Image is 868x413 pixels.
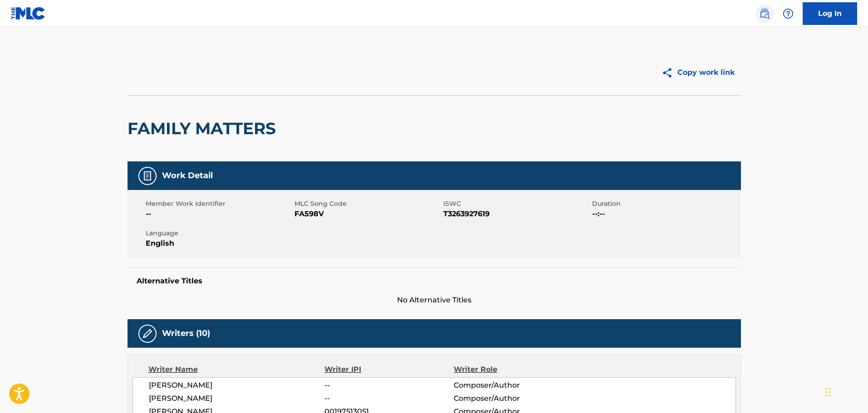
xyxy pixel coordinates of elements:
img: Writers [142,328,153,339]
img: Work Detail [142,170,153,181]
a: Public Search [755,5,774,23]
span: Member Work Identifier [146,199,292,209]
span: Language [146,228,292,238]
div: Writer IPI [324,364,454,375]
img: help [783,8,794,19]
span: -- [146,209,292,219]
span: -- [324,380,453,391]
h5: Work Detail [162,170,213,181]
div: Help [779,5,797,23]
img: search [759,8,770,19]
span: English [146,238,292,249]
img: Copy work link [662,67,677,78]
span: FA598V [294,209,441,219]
span: Duration [592,199,739,209]
span: No Alternative Titles [128,295,741,306]
span: MLC Song Code [294,199,441,209]
div: Writer Name [148,364,325,375]
h5: Alternative Titles [137,277,732,286]
span: Composer/Author [454,380,571,391]
div: Drag [825,379,831,406]
h2: FAMILY MATTERS [128,118,280,139]
a: Log In [803,2,857,25]
img: MLC Logo [11,7,46,20]
span: ISWC [443,199,590,209]
span: Composer/Author [454,393,571,404]
span: T3263927619 [443,209,590,219]
button: Copy work link [655,61,741,84]
iframe: Chat Widget [823,369,868,413]
span: [PERSON_NAME] [149,393,325,404]
h5: Writers (10) [162,328,210,339]
span: --:-- [592,209,739,219]
div: Writer Role [454,364,571,375]
span: -- [324,393,453,404]
span: [PERSON_NAME] [149,380,325,391]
